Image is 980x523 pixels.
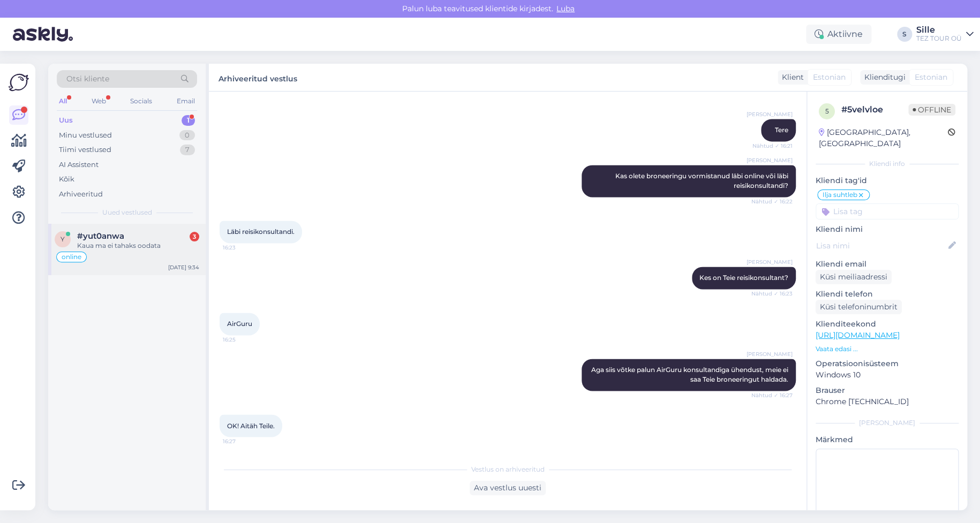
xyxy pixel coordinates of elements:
[751,290,793,298] span: Nähtud ✓ 16:23
[747,156,793,164] span: [PERSON_NAME]
[813,72,846,83] span: Estonian
[823,192,857,198] span: Ilja suhtleb
[59,174,74,185] div: Kõik
[751,391,793,399] span: Nähtud ✓ 16:27
[471,465,545,474] span: Vestlus on arhiveeritud
[182,115,195,126] div: 1
[908,104,955,116] span: Offline
[227,421,275,429] span: OK! Aitäh Teile.
[816,369,959,381] p: Windows 10
[66,73,109,85] span: Otsi kliente
[747,110,793,118] span: [PERSON_NAME]
[57,94,69,108] div: All
[816,224,959,235] p: Kliendi nimi
[227,320,252,328] span: AirGuru
[816,159,959,169] div: Kliendi info
[223,244,263,252] span: 16:23
[128,94,154,108] div: Socials
[916,26,974,43] a: SilleTEZ TOUR OÜ
[816,385,959,396] p: Brauser
[62,254,81,260] span: online
[227,228,295,236] span: Läbi reisikonsultandi.
[816,344,959,354] p: Vaata edasi ...
[897,27,912,42] div: S
[778,72,804,83] div: Klient
[816,418,959,428] div: [PERSON_NAME]
[841,103,908,116] div: # 5velvloe
[806,25,871,44] div: Aktiivne
[89,94,108,108] div: Web
[699,274,788,282] span: Kes on Teie reisikonsultant?
[615,172,790,190] span: Kas olete broneeringu vormistanud läbi online või läbi reisikonsultandi?
[102,208,152,217] span: Uued vestlused
[59,115,73,126] div: Uus
[180,145,195,155] div: 7
[816,240,946,252] input: Lisa nimi
[223,336,263,344] span: 16:25
[59,189,103,200] div: Arhiveeritud
[179,130,195,141] div: 0
[825,107,829,115] span: 5
[168,263,199,271] div: [DATE] 9:34
[59,130,112,141] div: Minu vestlused
[59,145,111,155] div: Tiimi vestlused
[553,4,578,13] span: Luba
[816,175,959,186] p: Kliendi tag'id
[916,26,962,34] div: Sille
[816,319,959,330] p: Klienditeekond
[775,126,788,134] span: Tere
[77,241,199,251] div: Kaua ma ei tahaks oodata
[816,330,900,340] a: [URL][DOMAIN_NAME]
[816,358,959,369] p: Operatsioonisüsteem
[190,232,199,241] div: 3
[591,366,790,383] span: Aga siis võtke palun AirGuru konsultandiga ühendust, meie ei saa Teie broneeringut haldada.
[816,270,892,284] div: Küsi meiliaadressi
[223,437,263,445] span: 16:27
[752,142,793,150] span: Nähtud ✓ 16:21
[59,160,99,170] div: AI Assistent
[61,235,65,243] span: y
[816,203,959,219] input: Lisa tag
[816,396,959,407] p: Chrome [TECHNICAL_ID]
[819,127,948,149] div: [GEOGRAPHIC_DATA], [GEOGRAPHIC_DATA]
[816,289,959,300] p: Kliendi telefon
[747,350,793,358] span: [PERSON_NAME]
[916,34,962,43] div: TEZ TOUR OÜ
[816,259,959,270] p: Kliendi email
[915,72,947,83] span: Estonian
[816,300,902,314] div: Küsi telefoninumbrit
[175,94,197,108] div: Email
[9,72,29,93] img: Askly Logo
[77,231,124,241] span: #yut0anwa
[816,434,959,445] p: Märkmed
[747,258,793,266] span: [PERSON_NAME]
[470,481,546,495] div: Ava vestlus uuesti
[751,198,793,206] span: Nähtud ✓ 16:22
[860,72,906,83] div: Klienditugi
[218,70,297,85] label: Arhiveeritud vestlus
